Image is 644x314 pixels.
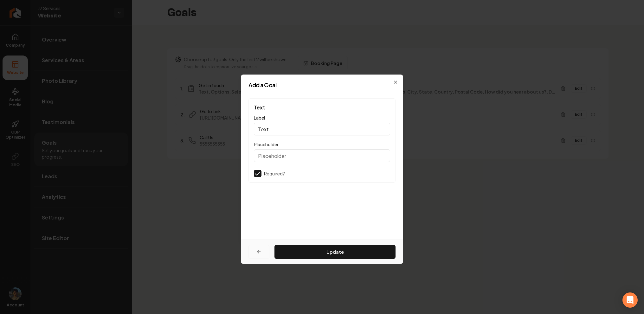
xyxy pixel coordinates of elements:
button: Update [274,245,396,259]
label: Placeholder [254,141,279,147]
label: Required? [264,170,285,177]
h2: Add a Goal [248,82,396,88]
input: Name [254,123,390,135]
label: Label [254,115,265,121]
span: Text [254,104,390,111]
input: Placeholder [254,149,390,162]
